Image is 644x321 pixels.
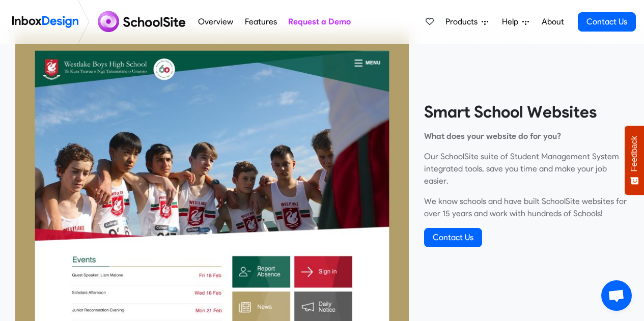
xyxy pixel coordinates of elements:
[94,10,192,34] img: schoolsite logo
[625,126,644,195] button: Feedback - Show survey
[578,12,636,32] a: Contact Us
[630,136,639,171] span: Feedback
[424,102,629,122] heading: Smart School Websites
[424,131,561,141] strong: What does your website do for you?
[498,12,533,32] a: Help
[424,151,629,187] p: Our SchoolSite suite of Student Management System integrated tools, save you time and make your j...
[242,12,279,32] a: Features
[502,16,522,28] span: Help
[285,12,353,32] a: Request a Demo
[424,195,629,220] p: We know schools and have built SchoolSite websites for over 15 years and work with hundreds of Sc...
[539,12,567,32] a: About
[195,12,236,32] a: Overview
[601,280,632,311] div: 开放式聊天
[424,228,482,247] a: Contact Us
[445,16,482,28] span: Products
[441,12,492,32] a: Products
